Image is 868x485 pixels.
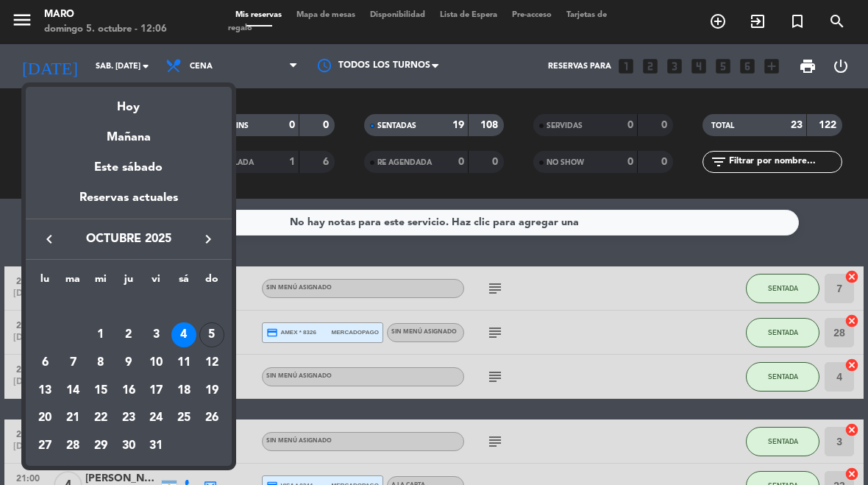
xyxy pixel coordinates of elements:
div: Reservas actuales [26,188,232,219]
td: 8 de octubre de 2025 [87,349,115,377]
div: 26 [199,406,224,431]
i: keyboard_arrow_right [199,230,217,248]
td: 26 de octubre de 2025 [198,405,226,433]
td: 11 de octubre de 2025 [170,349,198,377]
th: martes [59,271,87,294]
div: 2 [116,322,141,347]
td: 4 de octubre de 2025 [170,322,198,350]
td: 30 de octubre de 2025 [115,432,143,460]
td: 2 de octubre de 2025 [115,322,143,350]
div: 30 [116,433,141,459]
div: 27 [32,433,57,459]
th: lunes [32,271,60,294]
td: 24 de octubre de 2025 [142,405,170,433]
td: 9 de octubre de 2025 [115,349,143,377]
button: keyboard_arrow_right [195,230,221,249]
button: keyboard_arrow_left [36,230,63,249]
td: 20 de octubre de 2025 [32,405,60,433]
div: 29 [88,433,113,459]
div: 22 [88,406,113,431]
div: 21 [60,406,85,431]
td: 13 de octubre de 2025 [32,377,60,405]
td: 3 de octubre de 2025 [142,322,170,350]
div: 13 [32,378,57,403]
td: 16 de octubre de 2025 [115,377,143,405]
span: octubre 2025 [63,230,195,249]
td: 15 de octubre de 2025 [87,377,115,405]
div: Hoy [26,87,232,117]
td: 12 de octubre de 2025 [198,349,226,377]
div: 5 [199,322,224,347]
div: 1 [88,322,113,347]
td: 6 de octubre de 2025 [32,349,60,377]
td: 25 de octubre de 2025 [170,405,198,433]
td: 27 de octubre de 2025 [32,432,60,460]
th: domingo [198,271,226,294]
td: 1 de octubre de 2025 [87,322,115,350]
td: 21 de octubre de 2025 [59,405,87,433]
div: 14 [60,378,85,403]
i: keyboard_arrow_left [40,230,58,248]
div: Mañana [26,117,232,147]
td: 18 de octubre de 2025 [170,377,198,405]
td: 29 de octubre de 2025 [87,432,115,460]
div: 20 [32,406,57,431]
div: 31 [143,433,168,459]
td: 23 de octubre de 2025 [115,405,143,433]
div: 9 [116,350,141,375]
div: Este sábado [26,147,232,188]
th: miércoles [87,271,115,294]
td: 7 de octubre de 2025 [59,349,87,377]
div: 23 [116,406,141,431]
div: 15 [88,378,113,403]
div: 4 [171,322,196,347]
div: 3 [143,322,168,347]
div: 19 [199,378,224,403]
div: 25 [171,406,196,431]
td: 17 de octubre de 2025 [142,377,170,405]
td: 14 de octubre de 2025 [59,377,87,405]
div: 7 [60,350,85,375]
td: 28 de octubre de 2025 [59,432,87,460]
div: 10 [143,350,168,375]
td: 31 de octubre de 2025 [142,432,170,460]
td: 10 de octubre de 2025 [142,349,170,377]
th: viernes [142,271,170,294]
div: 28 [60,433,85,459]
th: sábado [170,271,198,294]
div: 11 [171,350,196,375]
td: OCT. [32,294,226,322]
td: 5 de octubre de 2025 [198,322,226,350]
td: 22 de octubre de 2025 [87,405,115,433]
div: 12 [199,350,224,375]
div: 18 [171,378,196,403]
div: 17 [143,378,168,403]
div: 24 [143,406,168,431]
div: 16 [116,378,141,403]
div: 6 [32,350,57,375]
td: 19 de octubre de 2025 [198,377,226,405]
div: 8 [88,350,113,375]
th: jueves [115,271,143,294]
